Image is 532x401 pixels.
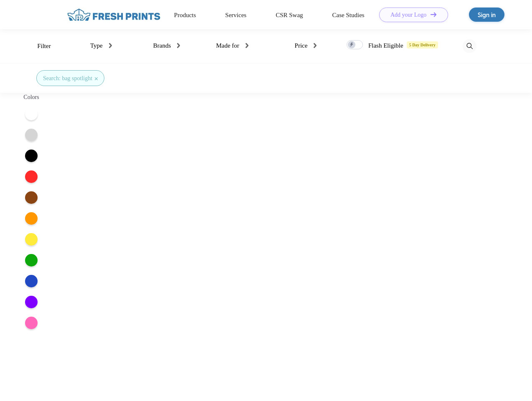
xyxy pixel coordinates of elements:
[107,43,110,48] img: dropdown.png
[241,43,244,48] img: dropdown.png
[159,11,189,19] a: Products
[308,43,311,48] img: dropdown.png
[449,12,455,17] img: DT
[15,93,48,102] div: Colors
[469,8,504,22] a: Sign in
[478,10,496,20] div: Sign in
[402,11,445,18] div: Add your Logo
[174,43,177,48] img: dropdown.png
[37,41,54,51] div: Filter
[110,77,113,80] img: filter_cancel.svg
[208,42,235,49] span: Made for
[362,42,399,49] span: Flash Eligible
[148,42,168,49] span: Brands
[463,39,476,53] img: desktop_search.svg
[43,74,107,83] div: Search: bag spotlight
[403,41,440,48] span: 5 Day Delivery
[86,42,101,49] span: Type
[287,42,301,49] span: Price
[50,8,148,22] img: fo%20logo%202.webp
